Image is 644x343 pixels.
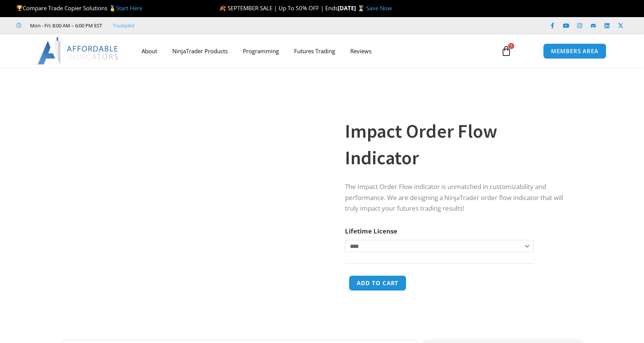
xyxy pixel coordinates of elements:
[349,275,406,291] button: Add to cart
[16,4,142,12] span: Compare Trade Copier Solutions 🥇
[508,43,514,49] span: 1
[345,181,567,214] p: The Impact Order Flow indicator is unmatched in customizability and performance. We are designing...
[235,42,287,60] a: Programming
[38,37,119,65] img: LogoAI | Affordable Indicators – NinjaTrader
[490,40,523,62] a: 1
[165,42,235,60] a: NinjaTrader Products
[287,42,343,60] a: Futures Trading
[343,42,379,60] a: Reviews
[134,42,492,60] nav: Menu
[345,227,397,235] label: Lifetime License
[345,118,567,171] h1: Impact Order Flow Indicator
[28,21,102,30] span: Mon - Fri: 8:00 AM – 6:00 PM EST
[113,21,135,30] a: Trustpilot
[551,48,598,54] span: MEMBERS AREA
[219,4,338,12] span: 🍂 SEPTEMBER SALE | Up To 50% OFF | Ends
[543,43,606,59] a: MEMBERS AREA
[116,4,142,12] a: Start Here
[134,42,165,60] a: About
[338,4,366,12] strong: [DATE] ⌛
[366,4,392,12] a: Save Now
[17,5,22,11] img: 🏆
